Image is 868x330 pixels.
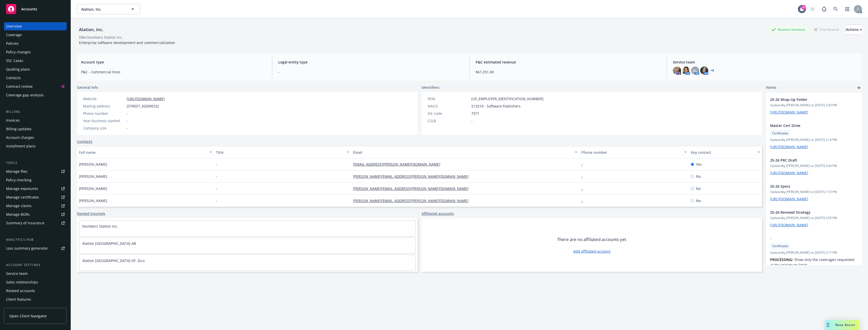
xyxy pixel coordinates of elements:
div: Summary of insurance [6,219,44,227]
div: SSC Cases [6,57,23,65]
a: - [581,174,587,179]
div: Loss summary generator [6,244,48,252]
span: Updated by [PERSON_NAME] on [DATE] 2:16 PM [770,138,858,142]
div: Overview [6,22,22,30]
div: CSLB [428,118,469,123]
div: Billing updates [6,125,32,133]
div: Mailing address [83,103,125,109]
div: Phone number [83,111,125,116]
span: - [216,162,217,167]
button: Title [214,146,351,158]
div: FEIN [428,96,469,101]
span: Service team [673,59,858,65]
div: -CertificatesUpdatedby [PERSON_NAME] on [DATE] 3:17 PMPROCESSING• Show only the coverages request... [766,232,862,293]
div: Manage exposures [6,185,38,193]
a: Client features [4,295,67,303]
button: Key contact [689,146,762,158]
a: Manage files [4,167,67,175]
div: Website [83,96,125,101]
button: Actions [846,25,862,35]
div: Phone number [581,150,681,155]
a: [EMAIL_ADDRESS][PERSON_NAME][DOMAIN_NAME] [353,162,444,167]
a: Policies [4,39,67,48]
span: Yes [696,162,702,167]
span: DL [693,68,697,73]
span: - [127,111,128,116]
span: 25-26 Specs [770,184,845,189]
p: • Show only the coverages requested at the minimum limits • If nothing is specified, issue an "Ev... [770,257,858,289]
div: Contacts [6,74,21,82]
div: Analytics hub [4,237,67,242]
a: Account charges [4,134,67,142]
a: Switch app [842,4,852,14]
div: Contract review [6,82,33,91]
a: add [856,85,862,91]
a: Search [831,4,841,14]
div: 25-26 SpecsUpdatedby [PERSON_NAME] on [DATE] 1:10 PM[URL][DOMAIN_NAME] [766,180,862,206]
a: Invoices [4,116,67,124]
a: [URL][DOMAIN_NAME] [770,196,808,201]
span: 513210 - Software Publishers [471,103,521,109]
a: Start snowing [807,4,818,14]
span: Updated by [PERSON_NAME] on [DATE] 3:20 PM [770,103,858,107]
span: Alation, Inc. [81,7,125,12]
span: Updated by [PERSON_NAME] on [DATE] 4:34 PM [770,164,858,168]
div: Company size [83,125,125,131]
a: Alation [GEOGRAPHIC_DATA] AB [82,241,136,246]
span: Certificates [772,244,788,248]
a: [URL][DOMAIN_NAME] [770,144,808,149]
a: Installment plans [4,142,67,150]
span: There are no affiliated accounts yet [557,236,626,243]
div: 32 [801,5,806,10]
a: Coverage [4,31,67,39]
span: Account type [81,59,266,65]
div: Drag to move [825,320,831,330]
div: Service team [6,270,28,278]
div: Alation, Inc. [77,26,105,33]
a: Manage certificates [4,193,67,201]
span: P&C estimated revenue [476,59,661,65]
span: - [216,174,217,179]
a: Add affiliated account [573,249,610,254]
div: Coverage [6,31,22,39]
a: Accounts [4,2,67,16]
span: Updated by [PERSON_NAME] on [DATE] 1:10 PM [770,190,858,194]
div: Manage certificates [6,193,39,201]
div: Email [353,150,572,155]
span: [US_EMPLOYER_IDENTIFICATION_NUMBER] [471,96,544,101]
a: - [581,162,587,167]
span: Legal entity type [278,59,463,65]
a: Named insureds [77,211,105,216]
div: 25-26 PRC DraftUpdatedby [PERSON_NAME] on [DATE] 4:34 PM[URL][DOMAIN_NAME] [766,153,862,180]
a: - [581,186,587,191]
a: [URL][DOMAIN_NAME] [127,96,165,101]
button: Alation, Inc. [77,4,140,14]
span: No [696,198,701,203]
button: Email [351,146,579,158]
a: Alation [GEOGRAPHIC_DATA] SP. Zo.o [82,258,145,263]
div: Account settings [4,262,67,268]
span: No [696,174,701,179]
a: Manage claims [4,202,67,210]
span: - [278,69,463,75]
span: Open Client Navigator [9,313,47,319]
div: Quoting plans [6,65,30,73]
div: NAICS [428,103,469,109]
span: $67,251.69 [476,69,661,75]
a: Contacts [77,139,92,144]
button: Nova Assist [825,320,859,330]
div: Installment plans [6,142,36,150]
a: Manage exposures [4,185,67,193]
a: Affiliated accounts [422,211,454,216]
div: Account charges [6,134,34,142]
div: Business Insurance [769,26,808,33]
span: 7371 [471,111,479,116]
span: Certificates [772,131,788,136]
img: photo [700,67,708,75]
div: 25-26 Renewal StrategyUpdatedby [PERSON_NAME] on [DATE] 5:55 PM[URL][DOMAIN_NAME] [766,206,862,232]
a: SSC Cases [4,57,67,65]
a: Quoting plans [4,65,67,73]
a: Sales relationships [4,278,67,286]
div: Client features [6,295,31,303]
